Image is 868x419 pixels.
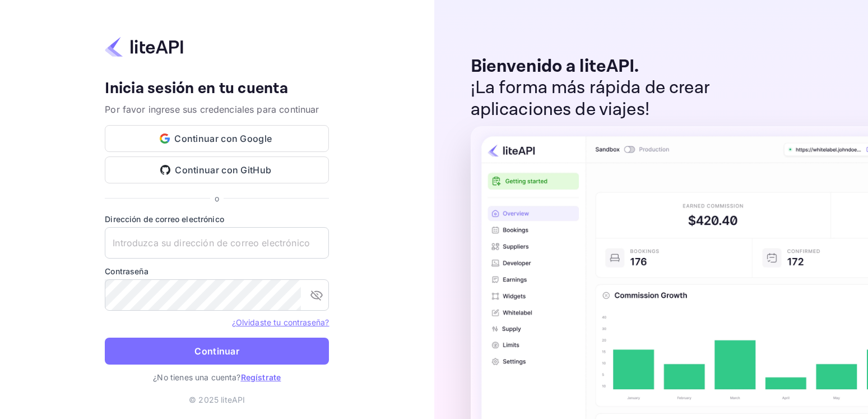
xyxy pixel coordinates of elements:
[215,194,219,203] font: o
[305,284,328,306] button: alternar visibilidad de contraseña
[241,372,281,382] a: Regístrate
[189,395,245,404] font: © 2025 liteAPI
[105,214,224,224] font: Dirección de correo electrónico
[232,316,329,328] a: ¿Olvidaste tu contraseña?
[105,104,319,115] font: Por favor ingrese sus credenciales para continuar
[175,164,271,176] font: Continuar con GitHub
[105,125,329,152] button: Continuar con Google
[232,317,329,327] font: ¿Olvidaste tu contraseña?
[105,36,183,58] img: Liteapi
[105,227,329,259] input: Introduzca su dirección de correo electrónico
[174,133,272,144] font: Continuar con Google
[153,372,240,382] font: ¿No tienes una cuenta?
[105,266,148,276] font: Contraseña
[105,338,329,365] button: Continuar
[105,78,288,99] font: Inicia sesión en tu cuenta
[471,76,709,121] font: ¡La forma más rápida de crear aplicaciones de viajes!
[194,346,239,357] font: Continuar
[471,55,639,78] font: Bienvenido a liteAPI.
[105,156,329,183] button: Continuar con GitHub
